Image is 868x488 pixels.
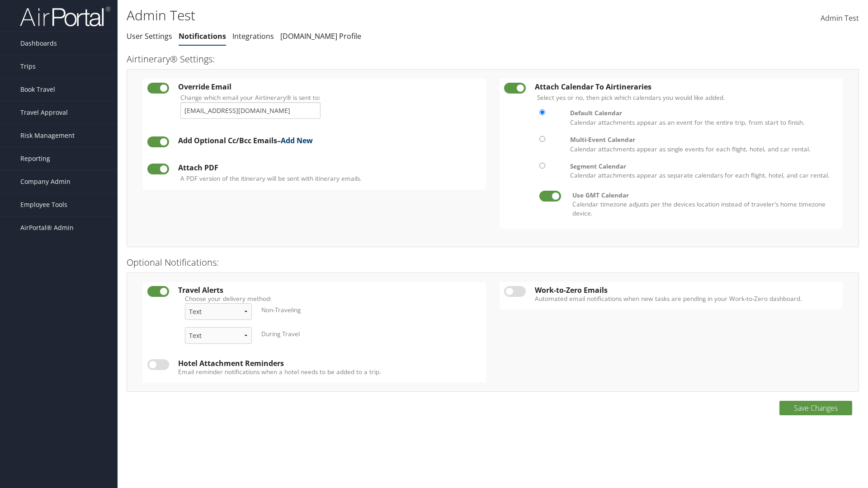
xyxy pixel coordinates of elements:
[180,102,321,119] input: Change which email your Airtinerary® is sent to:
[535,286,838,294] div: Work-to-Zero Emails
[261,305,301,314] label: Non-Traveling
[127,6,615,25] h1: Admin Test
[281,136,313,145] a: Add New
[20,6,110,27] img: airportal-logo.png
[821,13,859,23] span: Admin Test
[261,329,300,338] label: During Travel
[20,170,71,193] span: Company Admin
[779,401,852,415] button: Save Changes
[20,193,67,216] span: Employee Tools
[20,55,36,78] span: Trips
[572,191,831,200] div: Use GMT Calendar
[178,367,481,376] label: Email reminder notifications when a hotel needs to be added to a trip.
[570,108,834,117] div: Default Calendar
[178,359,481,367] div: Hotel Attachment Reminders
[20,101,68,124] span: Travel Approval
[572,191,831,218] label: Calendar timezone adjusts per the devices location instead of traveler's home timezone device.
[20,78,55,101] span: Book Travel
[180,93,321,126] label: Change which email your Airtinerary® is sent to:
[570,135,834,144] div: Multi-Event Calendar
[280,31,361,41] a: [DOMAIN_NAME] Profile
[127,53,859,66] h3: Airtinerary® Settings:
[20,124,75,147] span: Risk Management
[20,216,74,239] span: AirPortal® Admin
[178,164,481,172] div: Attach PDF
[178,286,481,294] div: Travel Alerts
[570,162,834,171] div: Segment Calendar
[570,135,834,154] label: Calendar attachments appear as single events for each flight, hotel, and car rental.
[178,136,481,145] div: Add Optional Cc/Bcc Emails
[570,108,834,127] label: Calendar attachments appear as an event for the entire trip, from start to finish.
[535,83,838,91] div: Attach Calendar To Airtineraries
[277,136,313,145] span: –
[180,174,362,183] label: A PDF version of the itinerary will be sent with itinerary emails.
[20,147,50,170] span: Reporting
[570,162,834,180] label: Calendar attachments appear as separate calendars for each flight, hotel, and car rental.
[821,5,859,33] a: Admin Test
[127,31,172,41] a: User Settings
[537,93,725,102] label: Select yes or no, then pick which calendars you would like added.
[127,256,859,269] h3: Optional Notifications:
[232,31,274,41] a: Integrations
[20,32,57,55] span: Dashboards
[178,83,481,91] div: Override Email
[179,31,226,41] a: Notifications
[185,294,475,303] label: Choose your delivery method:
[535,294,838,303] label: Automated email notifications when new tasks are pending in your Work-to-Zero dashboard.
